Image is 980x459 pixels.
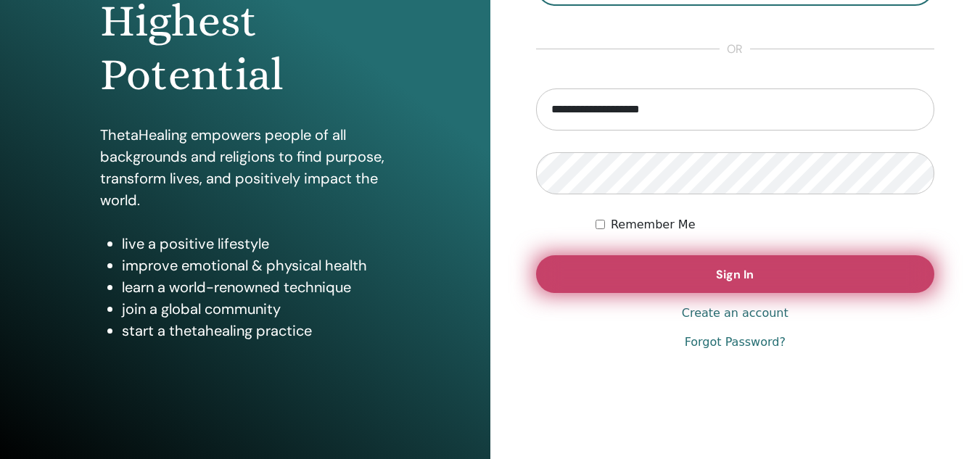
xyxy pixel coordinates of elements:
li: start a thetahealing practice [122,320,390,342]
a: Create an account [682,305,788,322]
p: ThetaHealing empowers people of all backgrounds and religions to find purpose, transform lives, a... [100,124,390,211]
a: Forgot Password? [685,334,786,351]
label: Remember Me [611,216,696,233]
li: live a positive lifestyle [122,233,390,255]
li: learn a world-renowned technique [122,276,390,298]
span: or [720,41,750,58]
div: Keep me authenticated indefinitely or until I manually logout [596,216,934,233]
li: join a global community [122,298,390,320]
li: improve emotional & physical health [122,255,390,276]
button: Sign In [536,255,935,293]
span: Sign In [716,267,754,282]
